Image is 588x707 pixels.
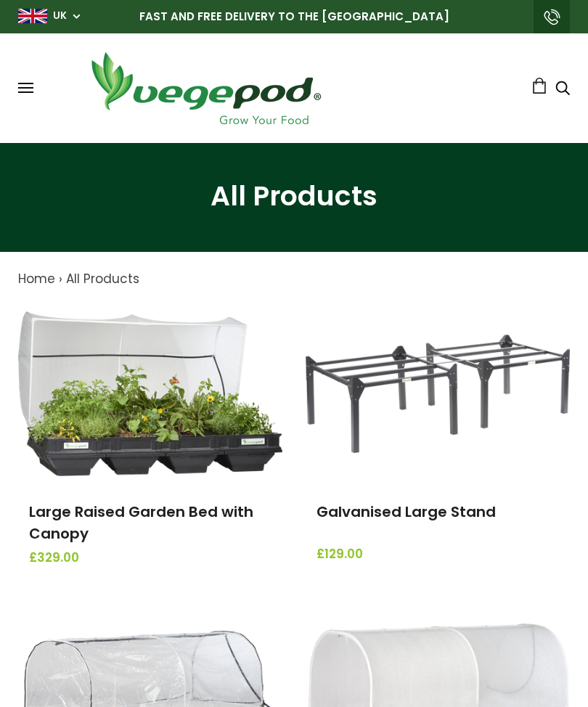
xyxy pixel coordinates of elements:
a: UK [53,9,67,23]
img: Galvanised Large Stand [306,335,570,453]
img: Vegepod [78,48,332,128]
img: Large Raised Garden Bed with Canopy [18,311,282,476]
h1: All Products [18,179,570,212]
a: Search [555,82,570,97]
span: £129.00 [317,545,559,564]
nav: breadcrumbs [18,270,570,289]
span: › [59,270,62,287]
img: gb_large.png [18,9,47,23]
a: Large Raised Garden Bed with Canopy [29,502,253,544]
a: Galvanised Large Stand [317,502,496,522]
a: Home [18,270,55,287]
a: All Products [66,270,139,287]
span: £329.00 [29,549,271,568]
